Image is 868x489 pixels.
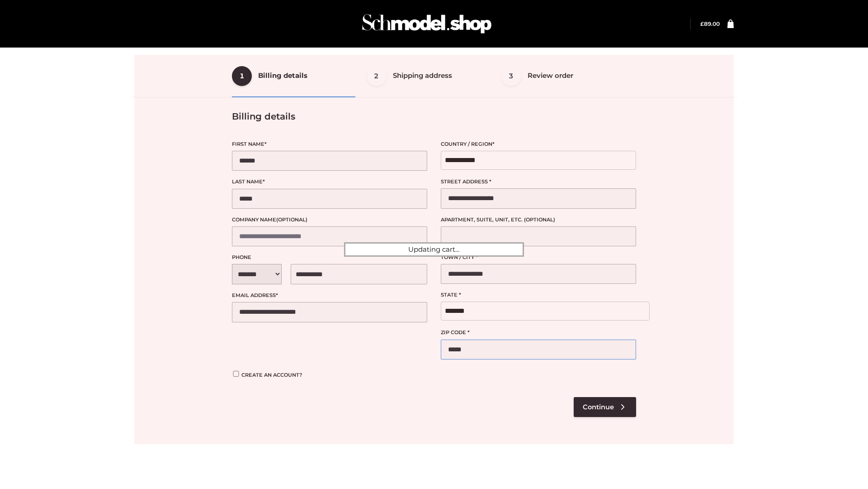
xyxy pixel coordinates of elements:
span: £ [700,20,704,27]
a: £89.00 [700,20,720,27]
img: Schmodel Admin 964 [359,6,495,42]
div: Updating cart... [344,242,524,257]
bdi: 89.00 [700,20,720,27]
